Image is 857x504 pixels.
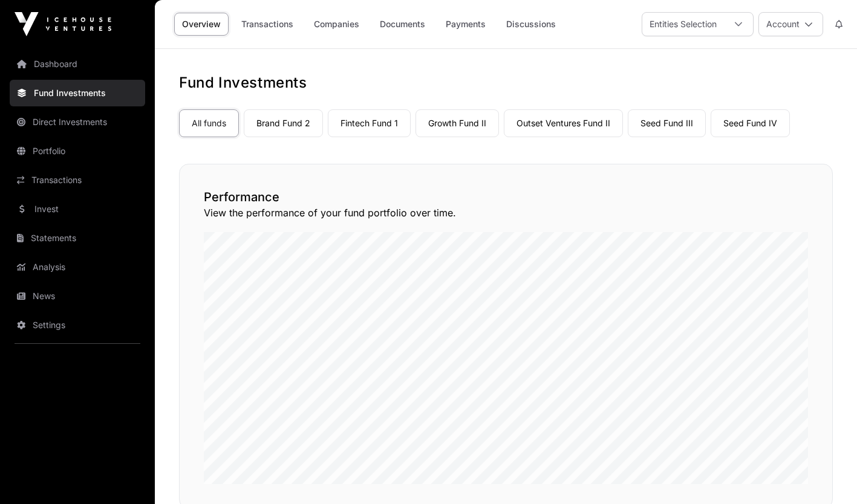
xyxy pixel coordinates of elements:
[372,13,433,36] a: Documents
[15,12,111,36] img: Icehouse Ventures Logo
[758,12,823,36] button: Account
[642,13,724,36] div: Entities Selection
[174,13,229,36] a: Overview
[10,109,145,135] a: Direct Investments
[10,283,145,309] a: News
[244,109,323,137] a: Brand Fund 2
[628,109,706,137] a: Seed Fund III
[10,196,145,222] a: Invest
[10,225,145,251] a: Statements
[10,138,145,164] a: Portfolio
[438,13,494,36] a: Payments
[204,205,808,220] p: View the performance of your fund portfolio over time.
[10,80,145,106] a: Fund Investments
[179,73,833,92] h1: Fund Investments
[306,13,367,36] a: Companies
[10,312,145,338] a: Settings
[233,13,301,36] a: Transactions
[179,109,239,137] a: All funds
[10,167,145,193] a: Transactions
[415,109,499,137] a: Growth Fund II
[10,51,145,77] a: Dashboard
[10,254,145,280] a: Analysis
[711,109,790,137] a: Seed Fund IV
[504,109,623,137] a: Outset Ventures Fund II
[204,189,808,205] h2: Performance
[328,109,411,137] a: Fintech Fund 1
[498,13,564,36] a: Discussions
